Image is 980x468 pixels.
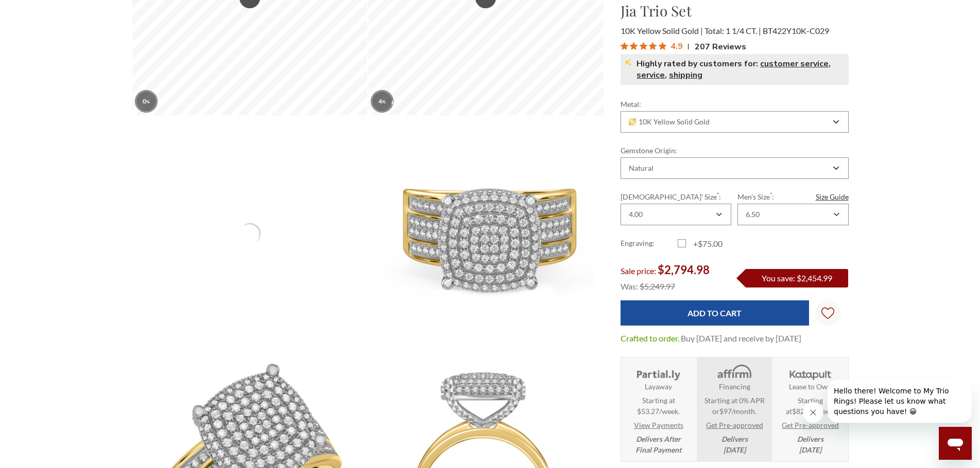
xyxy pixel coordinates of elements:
span: $82.42/week [792,407,833,416]
label: Men's Size : [737,191,848,202]
strong: Lease to Own [789,381,832,392]
span: $2,794.98 [658,263,710,277]
dt: Crafted to order. [621,332,679,345]
label: Engraving: [621,238,678,250]
a: View Payments [634,420,683,430]
a: Size Guide [816,191,849,202]
a: Wish Lists [815,300,841,326]
span: 207 Reviews [695,39,746,54]
strong: Layaway [645,381,672,392]
span: 10K Yellow Solid Gold [629,118,710,126]
div: Natural [629,164,654,172]
strong: Financing [719,381,750,392]
span: customer service [760,58,829,69]
span: $97 [719,407,732,416]
div: 4.00 [629,210,643,219]
em: Delivers [721,434,748,455]
span: , [665,69,667,81]
img: Photo of Jia 1 1/4 ct tw. Diamond Cushion Cluster Trio Set 10K Yellow Gold [BT422YE-C029] [368,116,604,351]
label: +$75.00 [678,238,735,250]
div: Combobox [621,157,849,179]
span: Starting at . [776,395,845,417]
div: Combobox [737,204,848,225]
span: , [829,58,831,69]
span: [DATE] [724,445,746,454]
span: 4.9 [670,39,683,52]
iframe: Button to launch messaging window [939,427,972,460]
div: Combobox [621,111,849,133]
iframe: Close message [803,402,823,423]
button: Rated 4.9 out of 5 stars from 207 reviews. Jump to reviews. [621,39,746,54]
a: Get Pre-approved [706,420,763,430]
input: Add to Cart [621,300,809,326]
iframe: Message from company [828,380,972,423]
span: Sale price: [621,266,656,276]
span: BT422Y10K-C029 [763,26,829,35]
span: $5,249.97 [640,281,675,291]
img: Affirm [710,364,758,381]
dd: Buy [DATE] and receive by [DATE] [681,332,801,345]
em: Delivers After Final Payment [635,434,681,455]
span: [DATE] [799,445,821,454]
span: Starting at 0% APR or /month. [700,395,768,417]
div: 6.50 [746,210,760,219]
label: Gemstone Origin: [621,145,849,156]
img: Katapult [786,364,834,381]
li: Katapult [773,357,848,461]
a: Get Pre-approved [782,420,839,430]
span: service [637,69,665,81]
span: Total: 1 1/4 CT. [704,26,761,35]
img: Layaway [634,364,682,381]
label: Metal: [621,99,849,110]
svg: Wish Lists [821,275,834,352]
span: shipping [669,69,702,81]
em: Delivers [797,434,823,455]
span: Highly rated by customers for: [637,58,758,69]
label: [DEMOGRAPHIC_DATA]' Size : [621,191,731,202]
li: Layaway [621,357,696,461]
span: Highly rated by customers for: [637,58,844,81]
span: You save: $2,454.99 [762,273,832,283]
span: Starting at $53.27/week. [637,395,680,417]
span: Was: [621,281,638,291]
li: Affirm [697,357,771,461]
span: 10K Yellow Solid Gold [621,26,703,35]
div: Combobox [621,204,731,225]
